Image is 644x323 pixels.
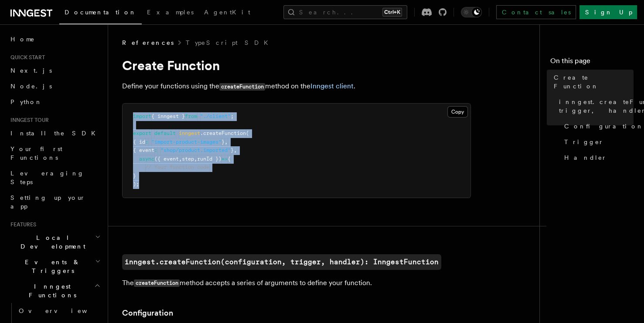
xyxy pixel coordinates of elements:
[7,282,94,299] span: Inngest Functions
[447,106,468,118] button: Copy
[7,221,36,228] span: Features
[7,279,102,303] button: Inngest Functions
[7,230,102,254] button: Local Development
[461,7,482,17] button: Toggle dark mode
[134,279,180,287] code: createFunction
[561,118,634,134] a: Configuration
[7,94,102,110] a: Python
[139,156,154,162] span: async
[122,80,471,93] p: Define your functions using the method on the .
[496,5,576,19] a: Contact sales
[154,147,157,153] span: :
[15,303,102,319] a: Overview
[204,9,250,16] span: AgentKit
[564,153,607,162] span: Handler
[122,38,174,47] span: References
[554,73,634,91] span: Create Function
[10,67,52,74] span: Next.js
[7,190,102,214] a: Setting up your app
[7,63,102,78] a: Next.js
[7,125,102,141] a: Install the SDK
[122,307,173,319] a: Configuration
[7,258,95,275] span: Events & Triggers
[7,78,102,94] a: Node.js
[246,130,249,136] span: (
[283,5,407,19] button: Search...Ctrl+K
[160,147,231,153] span: "shop/product.imported"
[10,170,84,185] span: Leveraging Steps
[185,113,197,119] span: from
[133,130,151,136] span: export
[7,54,45,61] span: Quick start
[19,307,109,314] span: Overview
[10,35,35,44] span: Home
[133,173,136,179] span: }
[133,147,154,153] span: { event
[561,150,634,165] a: Handler
[234,147,237,153] span: ,
[7,117,49,124] span: Inngest tour
[59,3,142,24] a: Documentation
[199,3,256,24] a: AgentKit
[145,164,209,170] span: // Your function code
[154,130,176,136] span: default
[10,98,42,105] span: Python
[10,145,62,161] span: Your first Functions
[310,82,354,90] a: Inngest client
[579,5,637,19] a: Sign Up
[550,70,634,94] a: Create Function
[133,181,139,187] span: );
[561,134,634,150] a: Trigger
[7,31,102,47] a: Home
[550,56,634,70] h4: On this page
[564,138,604,146] span: Trigger
[122,57,471,73] h1: Create Function
[382,8,402,17] kbd: Ctrl+K
[65,9,136,16] span: Documentation
[221,156,228,162] span: =>
[182,156,194,162] span: step
[7,141,102,165] a: Your first Functions
[186,38,273,47] a: TypeScript SDK
[221,139,225,145] span: }
[145,139,148,145] span: :
[10,130,101,137] span: Install the SDK
[133,139,145,145] span: { id
[200,113,231,119] span: "./client"
[122,254,441,270] a: inngest.createFunction(configuration, trigger, handler): InngestFunction
[231,113,234,119] span: ;
[179,156,182,162] span: ,
[219,83,265,91] code: createFunction
[231,147,234,153] span: }
[197,156,221,162] span: runId })
[151,139,221,145] span: "import-product-images"
[555,94,634,118] a: inngest.createFunction(configuration, trigger, handler): InngestFunction
[179,130,200,136] span: inngest
[151,113,185,119] span: { inngest }
[7,165,102,190] a: Leveraging Steps
[7,233,95,251] span: Local Development
[142,3,199,24] a: Examples
[200,130,246,136] span: .createFunction
[7,254,102,279] button: Events & Triggers
[10,194,85,210] span: Setting up your app
[564,122,644,131] span: Configuration
[154,156,179,162] span: ({ event
[147,9,194,16] span: Examples
[225,139,228,145] span: ,
[122,277,471,289] p: The method accepts a series of arguments to define your function.
[10,83,52,90] span: Node.js
[194,156,197,162] span: ,
[133,113,151,119] span: import
[228,156,231,162] span: {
